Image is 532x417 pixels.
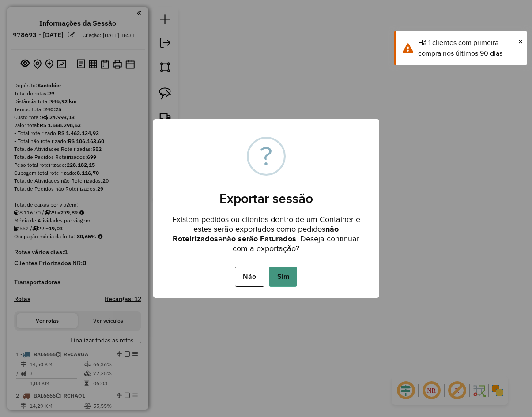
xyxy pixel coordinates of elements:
h2: Exportar sessão [153,180,379,207]
button: Não [235,267,264,287]
strong: não Roteirizados [173,225,339,243]
strong: não serão Faturados [223,234,296,243]
span: × [518,37,523,46]
div: Existem pedidos ou clientes dentro de um Container e estes serão exportados como pedidos e . Dese... [153,207,379,255]
div: Há 1 clientes com primeira compra nos últimos 90 dias [418,38,520,59]
div: ? [260,139,272,174]
button: Sim [269,267,297,287]
button: Close [518,35,523,48]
